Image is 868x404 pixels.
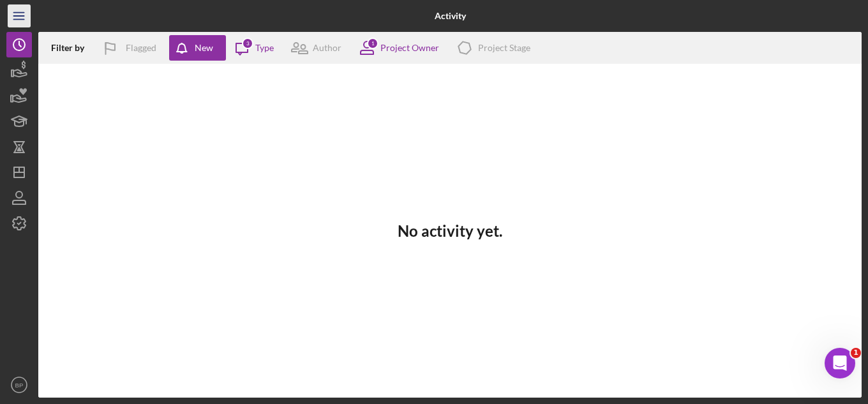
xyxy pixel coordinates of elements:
div: Project Owner [380,43,439,53]
div: Filter by [51,43,94,53]
div: New [195,35,213,61]
div: Author [313,43,341,53]
text: BP [15,382,24,389]
button: Flagged [94,35,169,61]
div: Type [255,43,274,53]
span: 1 [851,348,861,358]
div: 1 [367,38,378,49]
iframe: Intercom live chat [825,348,855,378]
h3: No activity yet. [398,222,502,240]
div: Flagged [126,35,156,61]
button: BP [6,372,32,398]
b: Activity [435,11,466,21]
div: 3 [242,38,253,49]
button: New [169,35,226,61]
div: Project Stage [478,43,530,53]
